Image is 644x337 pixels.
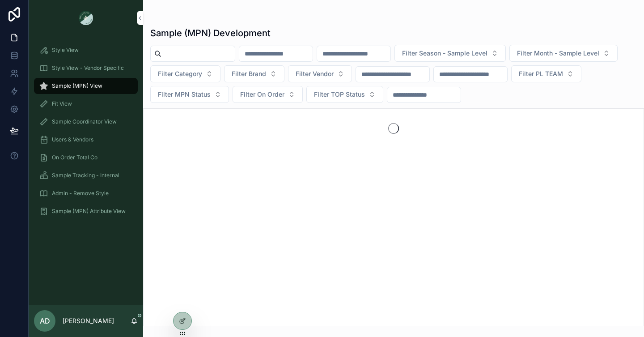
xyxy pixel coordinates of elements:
button: Select Button [150,65,220,82]
span: Users & Vendors [52,136,93,143]
span: AD [40,316,50,326]
a: Style View - Vendor Specific [34,60,138,76]
span: Filter Season - Sample Level [402,49,487,58]
span: On Order Total Co [52,154,97,161]
button: Select Button [150,86,229,103]
span: Filter On Order [240,90,284,99]
a: On Order Total Co [34,149,138,166]
a: Users & Vendors [34,132,138,148]
a: Sample (MPN) View [34,78,138,94]
button: Select Button [511,65,581,82]
span: Filter MPN Status [158,90,211,99]
a: Sample Coordinator View [34,114,138,130]
a: Sample Tracking - Internal [34,167,138,183]
span: Filter Vendor [296,69,334,78]
button: Select Button [224,65,284,82]
a: Fit View [34,96,138,112]
span: Filter Brand [232,69,266,78]
button: Select Button [394,45,506,62]
span: Filter TOP Status [314,90,365,99]
a: Style View [34,42,138,58]
span: Admin - Remove Style [52,190,109,197]
span: Sample Coordinator View [52,118,117,125]
button: Select Button [306,86,383,103]
span: Fit View [52,100,72,107]
span: Style View [52,47,79,54]
button: Select Button [288,65,352,82]
span: Filter PL TEAM [519,69,563,78]
span: Style View - Vendor Specific [52,64,124,72]
a: Admin - Remove Style [34,185,138,201]
p: [PERSON_NAME] [63,316,114,325]
span: Filter Month - Sample Level [517,49,599,58]
span: Sample Tracking - Internal [52,172,119,179]
button: Select Button [233,86,303,103]
div: scrollable content [29,36,143,231]
span: Sample (MPN) View [52,82,102,90]
img: App logo [79,11,93,25]
a: Sample (MPN) Attribute View [34,203,138,219]
h1: Sample (MPN) Development [150,27,271,39]
span: Filter Category [158,69,202,78]
span: Sample (MPN) Attribute View [52,208,126,215]
button: Select Button [509,45,618,62]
